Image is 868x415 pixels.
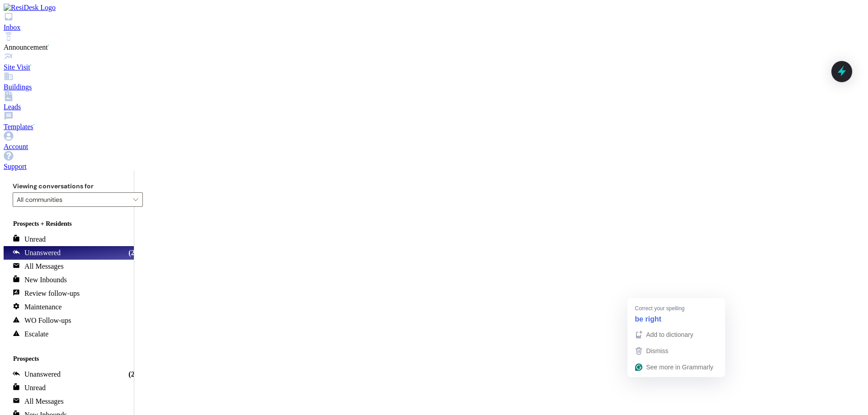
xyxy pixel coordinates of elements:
[30,63,32,67] span: •
[13,180,143,192] label: Viewing conversations for
[13,289,80,298] div: Review follow-ups
[4,355,134,363] div: Prospects
[4,123,864,131] div: Templates
[4,83,864,91] div: Buildings
[4,220,134,228] div: Prospects + Residents
[4,135,864,151] a: Account
[13,383,46,392] div: Unread
[4,63,864,71] div: Site Visit
[4,55,864,71] a: Site Visit •
[4,143,864,151] div: Account
[13,316,71,325] div: WO Follow-ups
[13,330,48,339] div: Escalate
[13,262,64,271] div: All Messages
[4,115,864,131] a: Templates •
[4,23,864,32] div: Inbox
[4,163,864,171] div: Support
[48,43,49,47] span: •
[4,103,864,111] div: Leads
[4,43,864,51] div: Announcement
[126,368,143,381] div: (21)
[13,275,67,284] div: New Inbounds
[13,303,62,312] div: Maintenance
[13,248,61,257] div: Unanswered
[33,123,35,127] span: •
[13,235,46,244] div: Unread
[4,154,864,171] a: Support
[13,370,61,379] div: Unanswered
[133,196,138,203] i: 
[17,192,128,207] input: All communities
[4,4,56,12] img: ResiDesk Logo
[4,75,864,91] a: Buildings
[13,397,64,406] div: All Messages
[4,15,864,32] a: Inbox
[126,247,143,259] div: (27)
[4,95,864,111] a: Leads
